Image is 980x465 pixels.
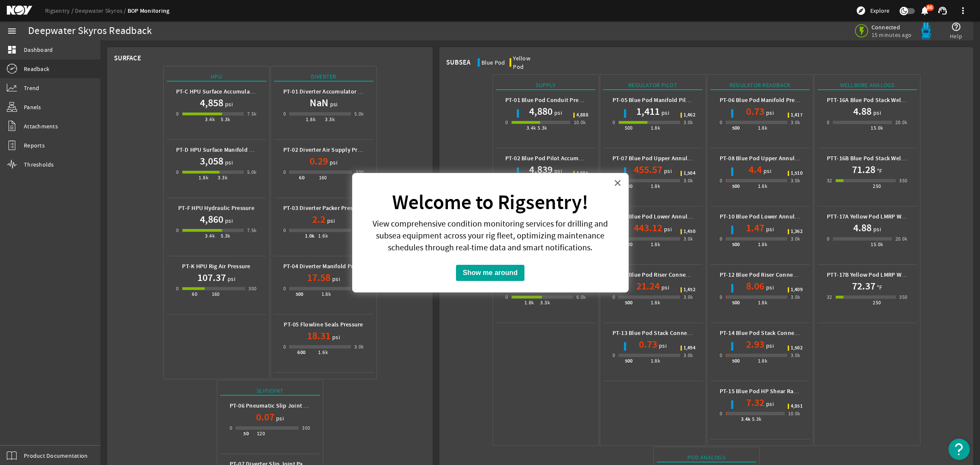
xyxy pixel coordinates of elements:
div: 300 [302,424,310,432]
b: PTT-17A Yellow Pod LMRP Wellbore Pressure [827,213,945,221]
h1: 2.2 [312,213,325,226]
div: 5.3k [752,415,762,423]
b: PT-05 Flowline Seals Pressure [284,320,363,329]
b: PT-01 Blue Pod Conduit Pressure [505,96,593,104]
span: °F [875,283,883,292]
div: 1.8k [758,357,768,365]
div: 500 [732,182,740,190]
button: Open Resource Center [949,439,970,460]
span: psi [226,275,235,283]
h1: 4.88 [853,105,872,118]
span: psi [662,225,672,233]
div: 15.0k [871,240,883,249]
div: 3.3k [325,115,335,124]
div: 500 [625,124,633,132]
span: 15 minutes ago [872,31,912,39]
span: 1,417 [791,113,803,118]
span: 4,851 [791,404,803,409]
span: 4,888 [576,113,588,118]
div: 0 [612,351,615,360]
span: Attachments [24,122,58,130]
div: 3.0k [791,351,801,360]
b: PT-13 Blue Pod Stack Connector Pilot Pressure [612,329,736,337]
div: 1.6k [318,232,328,240]
div: Slipjoint [220,386,320,396]
div: 0 [283,226,286,235]
span: psi [764,341,774,350]
h1: NaN [310,96,328,110]
span: Dashboard [24,45,53,54]
b: PT-06 Blue Pod Manifold Pressure [720,96,809,104]
h1: 72.37 [852,279,875,293]
span: 1,362 [791,229,803,234]
h1: 8.06 [746,279,764,293]
div: 0 [720,235,722,243]
div: 0 [612,293,615,301]
h1: 4,880 [529,105,553,118]
div: 0 [505,118,508,127]
h1: 0.73 [746,105,764,118]
div: 500 [625,240,633,249]
span: 4,885 [576,171,588,176]
span: 1,450 [684,229,695,234]
div: 5.0k [247,168,257,176]
b: PT-05 Blue Pod Manifold Pilot Pressure [612,96,716,104]
span: psi [764,108,774,117]
div: 300 [356,168,364,176]
b: PTT-17B Yellow Pod LMRP Wellbore Temperature [827,271,956,279]
button: Close [614,176,622,190]
div: 5.3k [538,124,547,132]
span: 1,452 [684,287,695,292]
span: psi [325,216,335,225]
h1: 3,058 [200,154,223,168]
div: 50 [243,429,249,438]
div: 3.0k [684,235,693,243]
div: 160 [212,290,220,298]
span: psi [330,275,340,283]
span: psi [328,100,338,108]
div: 1.8k [651,182,661,190]
span: Connected [872,23,912,31]
div: Wellbore Analogs [818,81,917,90]
div: 1.8k [306,115,316,124]
div: 7.5k [247,110,257,118]
div: 1.8k [758,182,768,190]
span: 1,502 [791,346,803,351]
span: Reports [24,141,45,150]
div: 500 [732,298,740,307]
b: PT-07 Blue Pod Upper Annular Pilot Pressure [612,154,732,162]
span: psi [660,108,669,117]
div: 1.8k [651,124,661,132]
h1: 2.93 [746,337,764,351]
div: 0 [505,293,508,301]
div: 0 [827,235,829,243]
div: 3.0k [684,118,693,127]
div: 1.8k [651,298,661,307]
b: PT-K HPU Rig Air Pressure [182,262,250,270]
div: Regulator Readback [710,81,810,90]
div: 600 [297,348,305,357]
div: 0 [283,343,286,351]
div: 0 [720,118,722,127]
span: psi [762,167,771,175]
span: Thresholds [24,160,54,169]
div: 0 [720,176,722,185]
b: PT-11 Blue Pod Riser Connector Pilot Pressure [612,271,735,279]
h1: 4,860 [200,213,223,226]
h1: 71.28 [852,163,875,176]
div: 20.0k [895,118,908,127]
span: psi [223,216,233,225]
div: 0 [230,424,232,432]
b: PT-C HPU Surface Accumulator Pressure [176,88,282,96]
div: 0 [720,351,722,360]
div: 1.8k [322,290,331,298]
b: PT-01 Diverter Accumulator Pressure [283,88,381,96]
span: 1,462 [684,113,695,118]
div: 1.6k [318,348,328,357]
h1: 455.57 [634,163,662,176]
div: 1.8k [758,240,768,249]
div: 0 [612,118,615,127]
span: Trend [24,84,39,92]
div: 3.0k [791,293,801,301]
span: Explore [870,6,889,15]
